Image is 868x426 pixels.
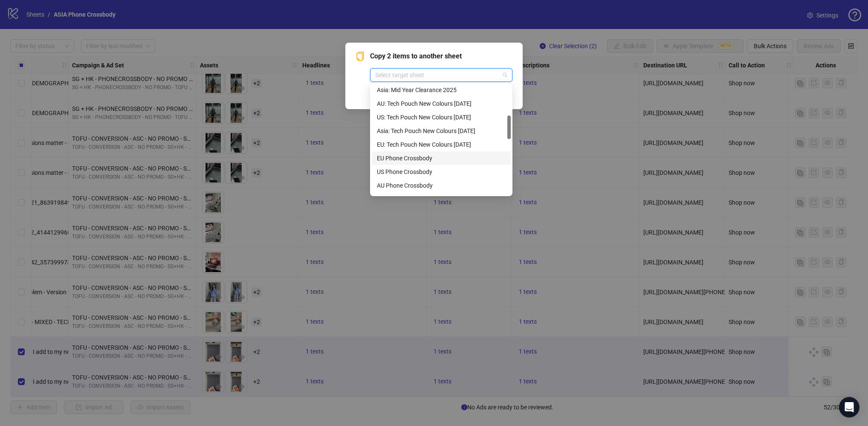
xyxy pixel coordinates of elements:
[377,126,506,136] div: Asia: Tech Pouch New Colours [DATE]
[377,140,506,149] div: EU: Tech Pouch New Colours [DATE]
[372,179,511,192] div: AU Phone Crossbody
[372,165,511,179] div: US Phone Crossbody
[372,83,511,97] div: Asia: Mid Year Clearance 2025
[377,85,506,95] div: Asia: Mid Year Clearance 2025
[370,51,512,61] span: Copy 2 items to another sheet
[372,97,511,110] div: AU: Tech Pouch New Colours July 25
[377,154,506,163] div: EU Phone Crossbody
[356,52,365,61] span: copy
[377,181,506,190] div: AU Phone Crossbody
[839,397,859,417] div: Open Intercom Messenger
[372,151,511,165] div: EU Phone Crossbody
[372,124,511,138] div: Asia: Tech Pouch New Colours July 25
[372,138,511,151] div: EU: Tech Pouch New Colours July 25
[372,110,511,124] div: US: Tech Pouch New Colours July 25
[377,99,506,108] div: AU: Tech Pouch New Colours [DATE]
[377,167,506,177] div: US Phone Crossbody
[377,113,506,122] div: US: Tech Pouch New Colours [DATE]
[372,192,511,206] div: ASIA Father's Day August 2025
